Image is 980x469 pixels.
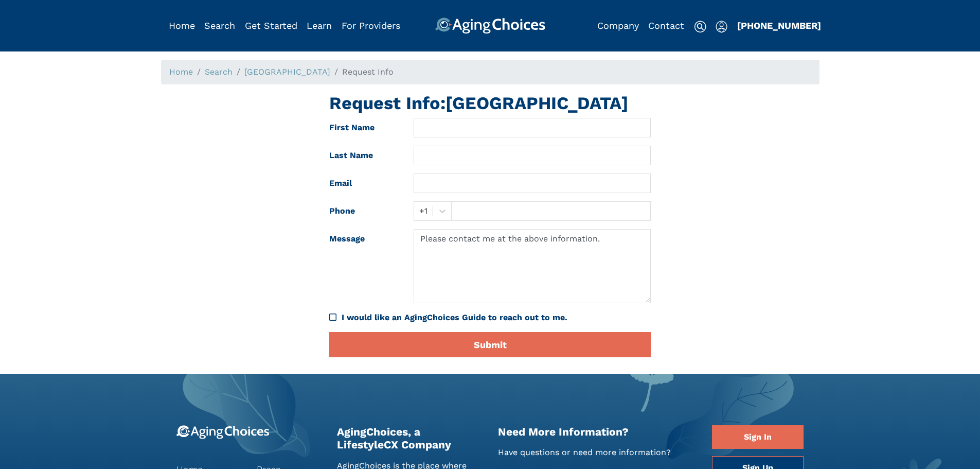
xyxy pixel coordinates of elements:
a: Company [597,20,639,31]
div: Popover trigger [716,18,727,34]
a: Home [169,67,193,77]
label: Email [322,173,406,193]
label: Message [322,229,406,303]
img: AgingChoices [435,18,545,34]
label: First Name [322,118,406,137]
nav: breadcrumb [161,60,819,84]
a: [GEOGRAPHIC_DATA] [244,67,330,77]
a: Contact [648,20,684,31]
label: Phone [322,201,406,221]
img: user-icon.svg [716,21,727,33]
a: Search [204,20,235,31]
h1: Request Info: [GEOGRAPHIC_DATA] [329,93,651,114]
img: search-icon.svg [694,21,706,33]
button: Submit [329,332,651,357]
a: Get Started [245,20,297,31]
div: Popover trigger [204,18,235,34]
img: 9-logo.svg [176,425,270,439]
h2: Need More Information? [498,425,697,438]
span: Request Info [342,67,394,77]
a: Home [169,20,195,31]
label: Last Name [322,146,406,165]
p: Have questions or need more information? [498,446,697,459]
div: I would like an AgingChoices Guide to reach out to me. [342,311,651,324]
div: I would like an AgingChoices Guide to reach out to me. [329,311,651,324]
a: Learn [307,20,332,31]
a: [PHONE_NUMBER] [737,20,821,31]
a: Sign In [712,425,804,449]
textarea: Please contact me at the above information. [414,229,651,303]
a: For Providers [342,20,400,31]
h2: AgingChoices, a LifestyleCX Company [337,425,483,451]
a: Search [205,67,233,77]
